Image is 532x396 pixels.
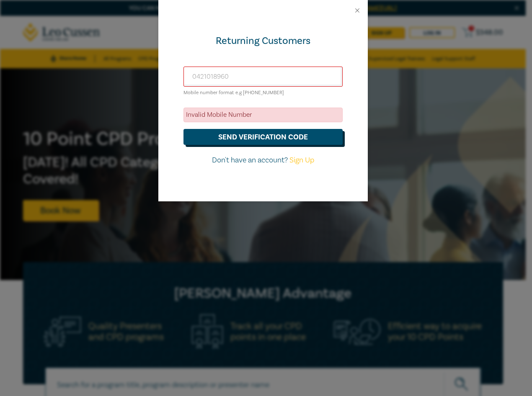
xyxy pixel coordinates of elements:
[354,7,361,14] button: Close
[183,155,343,166] p: Don't have an account?
[183,129,343,145] button: send verification code
[183,67,343,87] input: Enter email or Mobile number
[289,155,314,165] a: Sign Up
[183,90,284,96] small: Mobile number format e.g [PHONE_NUMBER]
[183,108,343,122] div: Invalid Mobile Number
[183,34,343,48] div: Returning Customers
